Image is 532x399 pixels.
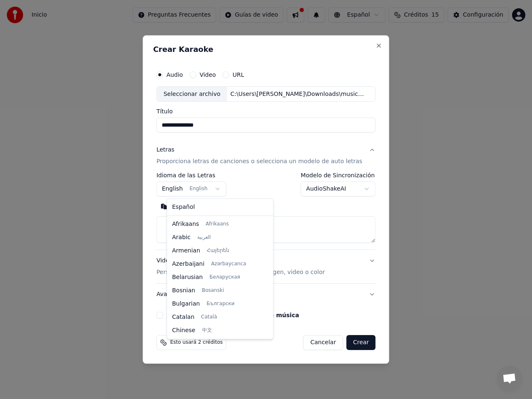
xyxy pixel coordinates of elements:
[197,234,211,241] span: العربية
[172,260,204,268] span: Azerbaijani
[172,203,195,211] span: Español
[172,247,200,255] span: Armenian
[172,286,195,295] span: Bosnian
[206,221,229,228] span: Afrikaans
[209,274,240,281] span: Беларуская
[172,220,199,228] span: Afrikaans
[172,313,195,321] span: Catalan
[172,233,190,242] span: Arabic
[207,301,234,307] span: Български
[172,273,203,282] span: Belarusian
[211,261,246,267] span: Azərbaycanca
[201,314,217,321] span: Català
[172,300,200,308] span: Bulgarian
[202,327,212,334] span: 中文
[202,287,224,294] span: Bosanski
[207,247,229,254] span: Հայերեն
[172,326,195,335] span: Chinese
